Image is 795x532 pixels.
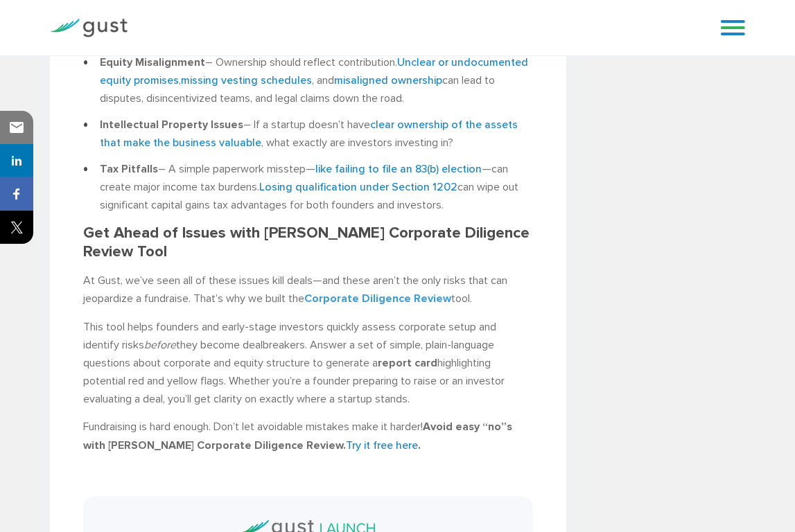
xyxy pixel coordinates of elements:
b: Equity Misalignment [100,55,205,69]
a: Losing qualification under Section 1202 [259,180,457,193]
span: they become dealbreakers. Answer a set of simple, plain-language questions about corporate and eq... [83,338,494,369]
b: Tax Pitfalls [100,162,158,176]
span: – A simple paperwork misstep— —can create major income tax burdens. can wipe out significant capi... [100,162,518,211]
a: like failing to file an 83(b) election [315,162,482,175]
span: Fundraising is hard enough. Don’t let avoidable mistakes make it harder! [83,420,423,433]
a: missing vesting schedules [181,73,312,87]
span: At Gust, we’ve seen all of these issues kill deals—and these aren’t the only risks that can jeopa... [83,274,507,305]
b: Intellectual Property Issues [100,118,243,132]
a: Corporate Diligence Review [304,292,451,305]
img: Gust Logo [50,19,128,37]
b: Avoid easy “no”s with [PERSON_NAME] Corporate Diligence Review. . [83,420,512,452]
span: highlighting potential red and yellow flags. Whether you’re a founder preparing to raise or an in... [83,356,505,405]
span: before [144,338,176,351]
b: report card [378,356,437,370]
a: Try it free here [346,438,418,452]
span: tool. [451,292,472,305]
a: misaligned ownership [334,73,442,87]
span: – Ownership should reflect contribution. , , and can lead to disputes, disincentivized teams, and... [100,55,528,105]
b: Get Ahead of Issues with [PERSON_NAME] Corporate Diligence Review Tool [83,224,530,260]
span: – If a startup doesn’t have , what exactly are investors investing in? [100,118,518,150]
span: This tool helps founders and early-stage investors quickly assess corporate setup and identify risks [83,320,496,351]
